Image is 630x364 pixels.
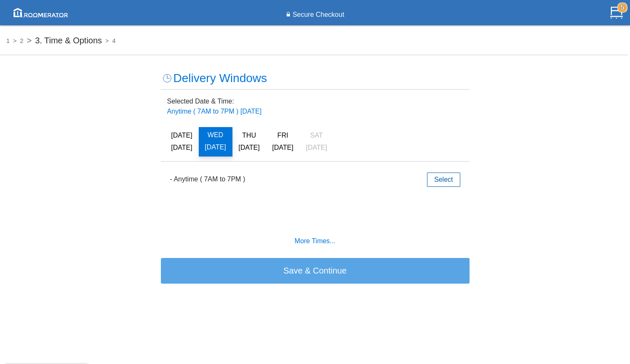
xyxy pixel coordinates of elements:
img: roomerator-logo.png [11,5,71,20]
button: THU[DATE] [232,128,266,157]
label: - Anytime ( 7AM to 7PM ) [170,174,246,184]
strong: 5 [617,3,627,13]
h6: More Times... [167,237,463,245]
span: [DATE] [205,143,226,151]
span: [DATE] [238,144,259,151]
label: Secure Checkout [291,10,344,20]
span: [DATE] [171,144,192,151]
span: [DATE] [272,144,293,151]
h6: [DATE] [169,132,195,139]
h5: 4 [102,36,115,45]
img: Cart.svg [610,6,623,19]
button: [DATE][DATE] [165,128,199,157]
h6: FRI [270,132,296,139]
h6: WED [203,131,228,139]
h5: 1 [6,36,10,45]
h6: SAT [304,132,329,139]
h5: 2 [10,36,23,45]
h5: 3. Time & Options [23,36,102,45]
button: Save & Continue [161,258,470,283]
h6: THU [237,132,262,139]
span: [DATE] [306,144,327,151]
img: Lock [286,12,291,18]
button: FRI[DATE] [266,128,300,157]
div: Anytime ( 7AM to 7PM ) [DATE] [167,106,463,117]
button: Select [427,173,460,187]
button: WED[DATE] [199,127,232,157]
h3: Delivery Windows [161,72,444,86]
button: SAT[DATE] [300,128,334,157]
div: Selected Date & Time: [161,90,470,123]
